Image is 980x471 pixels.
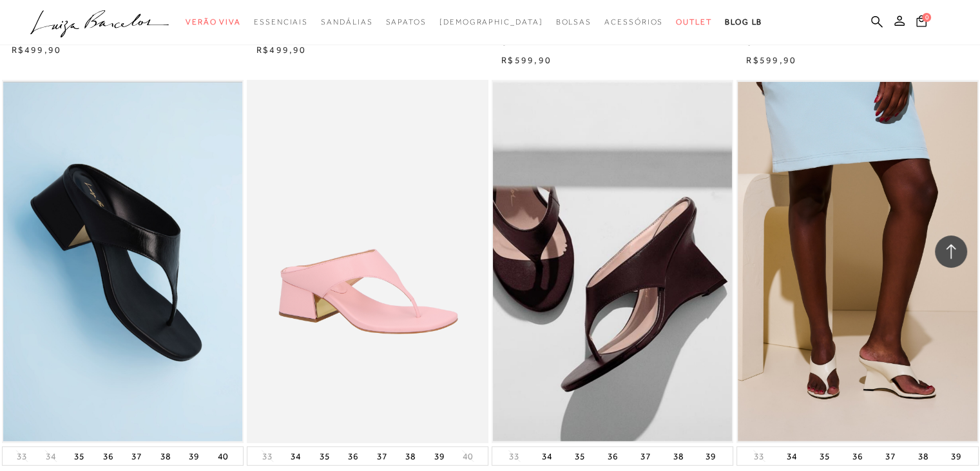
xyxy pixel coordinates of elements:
button: 35 [816,447,834,465]
span: R$499,90 [12,45,62,55]
button: 37 [128,447,146,465]
button: 33 [258,450,276,463]
button: 34 [538,447,556,465]
img: MULE DE DEDO EM COURO OFF WHITE COM SALTO ANABELA ESCULTURAL [738,82,977,441]
button: 36 [344,447,362,465]
span: R$599,90 [746,55,796,65]
button: 34 [287,447,305,465]
span: Acessórios [604,17,663,26]
span: R$599,90 [501,55,552,65]
a: categoryNavScreenReaderText [385,10,426,34]
span: Sandálias [321,17,372,26]
span: [DEMOGRAPHIC_DATA] [439,17,543,26]
button: 40 [459,450,477,463]
button: 38 [157,447,175,465]
button: 35 [571,447,589,465]
span: Essenciais [254,17,308,26]
button: 39 [947,447,965,465]
a: categoryNavScreenReaderText [254,10,308,34]
a: categoryNavScreenReaderText [321,10,372,34]
span: Bolsas [555,17,591,26]
span: Outlet [676,17,712,26]
span: Sapatos [385,17,426,26]
button: 38 [669,447,687,465]
a: noSubCategoriesText [439,10,543,34]
button: 36 [99,447,117,465]
button: 34 [42,450,60,463]
button: 36 [604,447,622,465]
button: 36 [849,447,867,465]
a: categoryNavScreenReaderText [555,10,591,34]
button: 37 [881,447,899,465]
button: 38 [914,447,932,465]
button: 40 [214,447,232,465]
button: 37 [373,447,391,465]
button: 33 [750,450,768,463]
button: 37 [637,447,655,465]
span: Verão Viva [186,17,241,26]
button: 39 [185,447,203,465]
button: 38 [401,447,419,465]
img: MULE COM TIRA ENTRE OS DEDOS EM COURO PRETO [3,82,242,441]
span: R$499,90 [256,45,307,55]
img: MULE COM TIRA ENTRE OS DEDOS EM COURO ROSA GLACÊ [248,82,487,441]
a: categoryNavScreenReaderText [676,10,712,34]
button: 33 [13,450,31,463]
button: 34 [783,447,801,465]
button: 35 [70,447,88,465]
a: BLOG LB [725,10,762,34]
img: MULE DE DEDO EM COURO CAFÉ COM SALTO ANABELA ESCULTURAL [493,82,732,441]
span: BLOG LB [725,17,762,26]
a: categoryNavScreenReaderText [604,10,663,34]
button: 35 [316,447,334,465]
a: categoryNavScreenReaderText [186,10,241,34]
button: 39 [702,447,720,465]
span: 0 [922,13,931,22]
button: 0 [912,14,930,32]
button: 33 [505,450,523,463]
button: 39 [430,447,448,465]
